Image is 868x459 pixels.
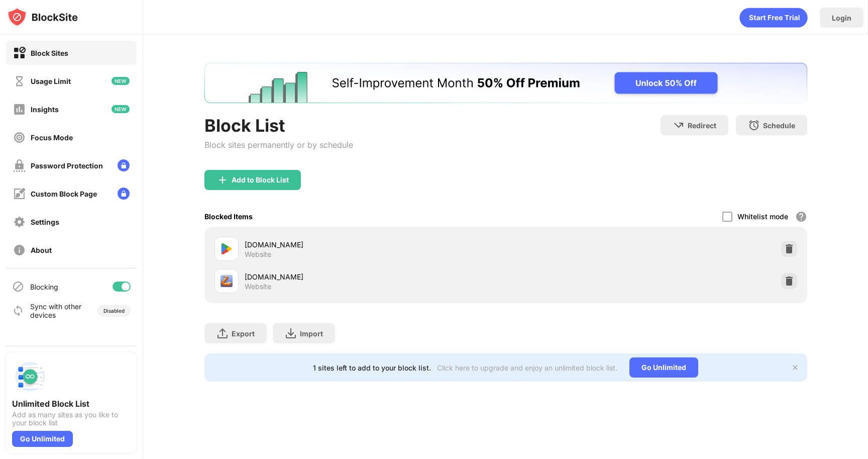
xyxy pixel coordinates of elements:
[313,363,431,372] div: 1 sites left to add to your block list.
[221,243,233,255] img: favicons
[763,121,795,130] div: Schedule
[739,8,808,28] div: animation
[13,244,26,256] img: about-off.svg
[245,239,506,250] div: [DOMAIN_NAME]
[300,329,323,338] div: Import
[688,121,716,130] div: Redirect
[118,159,130,171] img: lock-menu.svg
[31,105,59,114] div: Insights
[629,357,698,378] div: Go Unlimited
[437,363,617,372] div: Click here to upgrade and enjoy an unlimited block list.
[13,75,26,87] img: time-usage-off.svg
[204,115,353,136] div: Block List
[30,302,82,319] div: Sync with other devices
[832,14,851,22] div: Login
[245,250,271,259] div: Website
[7,7,78,27] img: logo-blocksite.svg
[12,431,73,447] div: Go Unlimited
[31,190,97,198] div: Custom Block Page
[245,282,271,291] div: Website
[118,188,130,200] img: lock-menu.svg
[31,161,103,170] div: Password Protection
[103,308,125,314] div: Disabled
[13,47,26,59] img: block-on.svg
[31,246,52,254] div: About
[13,103,26,116] img: insights-off.svg
[31,218,59,226] div: Settings
[13,131,26,144] img: focus-off.svg
[232,329,255,338] div: Export
[31,77,71,85] div: Usage Limit
[12,281,24,293] img: blocking-icon.svg
[245,271,506,282] div: [DOMAIN_NAME]
[221,275,233,287] img: favicons
[13,216,26,228] img: settings-off.svg
[204,140,353,150] div: Block sites permanently or by schedule
[13,159,26,172] img: password-protection-off.svg
[232,176,289,184] div: Add to Block List
[12,411,131,427] div: Add as many sites as you like to your block list
[12,399,131,409] div: Unlimited Block List
[30,283,58,291] div: Blocking
[13,188,26,200] img: customize-block-page-off.svg
[31,133,73,142] div: Focus Mode
[204,63,807,103] iframe: Banner
[112,77,130,85] img: new-icon.svg
[112,105,130,113] img: new-icon.svg
[12,305,24,317] img: sync-icon.svg
[12,358,48,395] img: push-block-list.svg
[31,49,68,57] div: Block Sites
[791,363,799,372] img: x-button.svg
[204,212,253,221] div: Blocked Items
[737,212,788,221] div: Whitelist mode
